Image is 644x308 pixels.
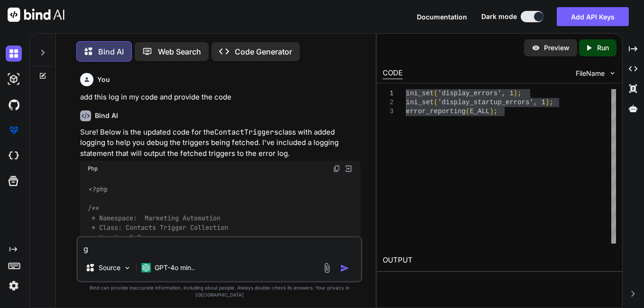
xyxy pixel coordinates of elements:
[417,12,467,22] button: Documentation
[333,165,340,172] img: copy
[235,46,292,57] p: Code Generator
[383,107,394,116] div: 3
[78,237,361,254] textarea: g
[490,108,494,115] span: )
[481,12,517,21] span: Dark mode
[518,90,522,97] span: ;
[6,45,22,62] img: darkChat
[494,108,497,115] span: ;
[88,165,98,172] span: Php
[6,71,22,87] img: darkAi-studio
[406,90,434,97] span: ini_set
[406,99,434,106] span: ini_set
[80,127,360,159] p: Sure! Below is the updated code for the class with added logging to help you debug the triggers b...
[6,97,22,113] img: githubDark
[6,122,22,138] img: premium
[155,263,195,272] p: GPT-4o min..
[383,68,403,79] div: CODE
[544,43,570,53] p: Preview
[80,92,360,103] p: add this log in my code and provide the code
[608,69,616,77] img: chevron down
[597,43,609,53] p: Run
[214,127,278,137] code: ContactTriggers
[434,99,438,106] span: (
[76,284,362,299] p: Bind can provide inaccurate information, including about people. Always double-check its answers....
[438,90,514,97] span: 'display_errors', 1
[6,278,22,294] img: settings
[95,111,118,120] h6: Bind AI
[434,90,438,97] span: (
[88,204,228,261] span: /** * Namespace: Marketing Automation * Class: Contacts Trigger Collection * Version 1.0 * Develo...
[158,46,201,57] p: Web Search
[383,98,394,107] div: 2
[6,148,22,164] img: cloudideIcon
[8,8,64,22] img: Bind AI
[532,44,540,52] img: preview
[438,99,546,106] span: 'display_startup_errors', 1
[344,164,353,173] img: Open in Browser
[97,75,110,84] h6: You
[406,108,466,115] span: error_reporting
[514,90,517,97] span: )
[550,99,553,106] span: ;
[123,264,131,272] img: Pick Models
[557,7,629,26] button: Add API Keys
[141,263,151,272] img: GPT-4o mini
[99,263,120,272] p: Source
[89,185,108,193] span: <?php
[383,89,394,98] div: 1
[545,99,549,106] span: )
[576,69,605,78] span: FileName
[322,263,332,273] img: attachment
[470,108,490,115] span: E_ALL
[98,46,124,57] p: Bind AI
[340,263,350,273] img: icon
[466,108,469,115] span: (
[377,249,622,272] h2: OUTPUT
[417,13,467,21] span: Documentation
